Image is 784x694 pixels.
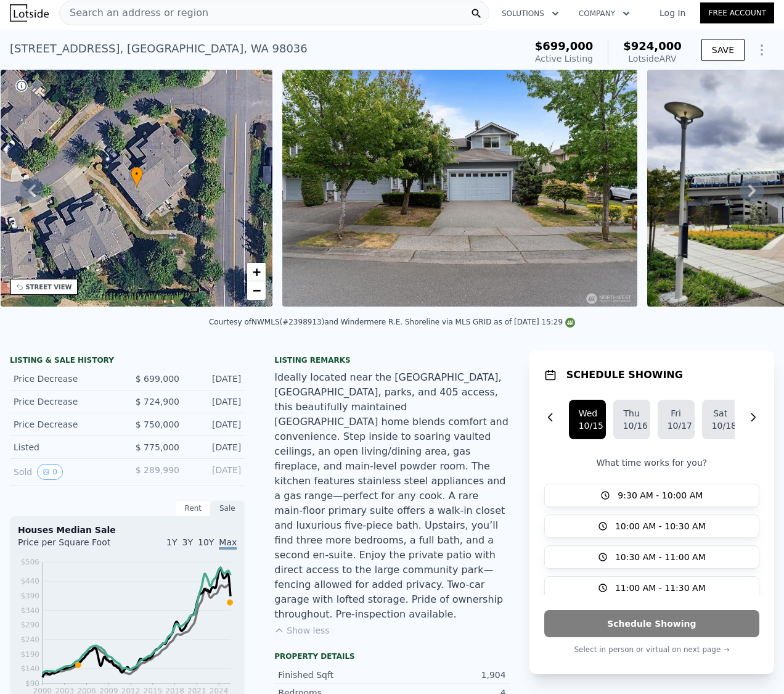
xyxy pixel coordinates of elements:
tspan: $440 [20,577,39,585]
div: Price per Square Foot [18,536,128,556]
button: 11:00 AM - 11:30 AM [544,576,759,600]
div: Sold [14,464,118,480]
span: $ 750,000 [136,419,179,429]
span: 9:30 AM - 10:00 AM [618,489,703,502]
div: Fri [668,407,685,419]
tspan: $506 [20,558,39,566]
button: Thu10/16 [613,400,650,439]
button: 10:00 AM - 10:30 AM [544,514,759,538]
img: Lotside [10,4,49,22]
div: Lotside ARV [623,52,682,65]
div: Houses Median Sale [18,524,237,536]
button: Schedule Showing [544,610,759,637]
div: Price Decrease [14,418,118,431]
button: Company [569,2,640,25]
div: [DATE] [189,395,241,408]
div: • [131,167,143,188]
button: Sat10/18 [702,400,739,439]
div: Thu [623,407,640,419]
tspan: $140 [20,664,39,673]
div: Sale [210,500,245,516]
span: 11:00 AM - 11:30 AM [615,582,706,594]
div: [STREET_ADDRESS] , [GEOGRAPHIC_DATA] , WA 98036 [10,40,308,57]
button: Wed10/15 [569,400,606,439]
span: Search an address or region [60,6,208,20]
div: 10/16 [623,419,640,432]
button: SAVE [701,39,745,61]
img: NWMLS Logo [565,318,575,328]
button: 10:30 AM - 11:00 AM [544,545,759,569]
tspan: $240 [20,635,39,644]
div: LISTING & SALE HISTORY [10,355,245,368]
div: 10/15 [579,419,596,432]
span: Max [219,537,237,550]
div: Finished Sqft [278,669,392,681]
span: $ 289,990 [136,465,179,475]
tspan: $390 [20,592,39,600]
span: $ 699,000 [136,374,179,384]
div: Listing remarks [274,355,509,365]
button: Show Options [749,38,774,62]
tspan: $190 [20,650,39,659]
span: $699,000 [535,39,594,52]
span: 1Y [166,537,177,547]
span: 3Y [182,537,193,547]
span: • [131,168,143,180]
div: [DATE] [189,373,241,385]
div: Property details [274,651,509,661]
span: 10:00 AM - 10:30 AM [615,520,706,532]
span: Active Listing [535,54,593,64]
div: STREET VIEW [26,283,72,292]
tspan: $90 [25,679,39,688]
a: Zoom in [247,263,266,281]
span: $924,000 [623,39,682,52]
div: 1,904 [392,669,506,681]
h1: SCHEDULE SHOWING [566,368,683,382]
div: [DATE] [189,441,241,453]
tspan: $340 [20,606,39,615]
div: Courtesy of NWMLS (#2398913) and Windermere R.E. Shoreline via MLS GRID as of [DATE] 15:29 [209,318,575,326]
div: Wed [579,407,596,419]
div: [DATE] [189,464,241,480]
div: Rent [176,500,210,516]
div: Price Decrease [14,395,118,408]
span: 10Y [198,537,214,547]
div: [DATE] [189,418,241,431]
button: Show less [274,624,329,637]
div: Price Decrease [14,373,118,385]
a: Zoom out [247,281,266,300]
button: Fri10/17 [658,400,695,439]
span: 10:30 AM - 11:00 AM [615,551,706,563]
div: 10/18 [712,419,729,432]
span: $ 724,900 [136,397,179,407]
div: Listed [14,441,118,453]
span: + [253,264,261,279]
img: Sale: 149638165 Parcel: 103414823 [282,70,637,307]
tspan: $290 [20,621,39,629]
button: View historical data [37,464,63,480]
p: Select in person or virtual on next page → [544,642,759,657]
button: Solutions [492,2,569,25]
a: Log In [645,7,700,19]
div: Ideally located near the [GEOGRAPHIC_DATA], [GEOGRAPHIC_DATA], parks, and 405 access, this beauti... [274,370,509,622]
span: $ 775,000 [136,442,179,452]
div: 10/17 [668,419,685,432]
div: Sat [712,407,729,419]
p: What time works for you? [544,456,759,469]
span: − [253,283,261,298]
a: Free Account [700,2,774,23]
button: 9:30 AM - 10:00 AM [544,484,759,507]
